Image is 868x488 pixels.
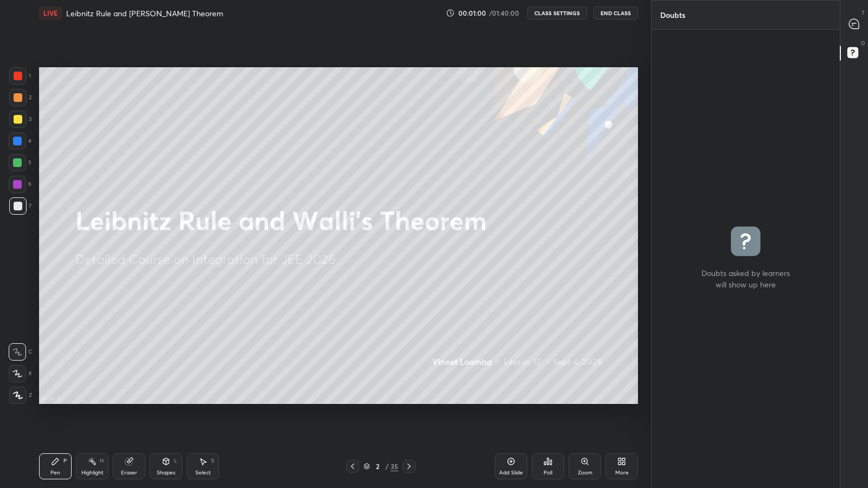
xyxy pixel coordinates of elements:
[615,470,629,476] div: More
[39,7,62,20] div: LIVE
[527,7,587,20] button: CLASS SETTINGS
[385,463,388,470] div: /
[9,89,31,106] div: 2
[391,461,398,471] div: 35
[63,458,67,464] div: P
[372,463,383,470] div: 2
[652,30,840,488] div: grid
[9,67,31,85] div: 1
[66,8,223,18] h4: Leibnitz Rule and [PERSON_NAME] Theorem
[9,365,32,382] div: X
[544,470,552,476] div: Poll
[9,132,31,150] div: 4
[9,387,32,404] div: Z
[9,154,31,171] div: 5
[81,470,104,476] div: Highlight
[861,9,865,17] p: T
[9,111,31,128] div: 3
[652,1,694,29] p: Doubts
[9,343,32,361] div: C
[211,458,214,464] div: S
[9,176,31,193] div: 6
[861,39,865,47] p: D
[121,470,137,476] div: Eraser
[578,470,592,476] div: Zoom
[100,458,104,464] div: H
[157,470,175,476] div: Shapes
[593,7,638,20] button: End Class
[174,458,177,464] div: L
[50,470,60,476] div: Pen
[195,470,211,476] div: Select
[9,197,31,215] div: 7
[499,470,523,476] div: Add Slide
